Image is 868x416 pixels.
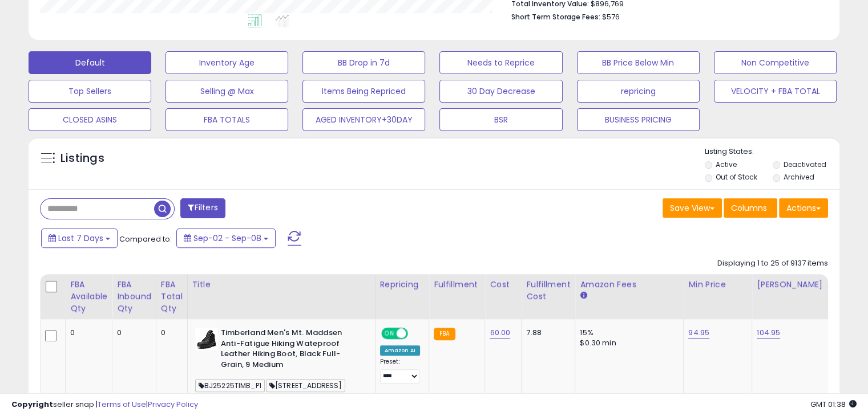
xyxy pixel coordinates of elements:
[29,51,151,74] button: Default
[439,80,562,103] button: 30 Day Decrease
[580,279,679,291] div: Amazon Fees
[434,279,480,291] div: Fulfillment
[434,328,455,340] small: FBA
[716,160,737,169] label: Active
[117,279,151,315] div: FBA inbound Qty
[195,379,265,392] span: BJ25225TIMB_P1
[29,80,151,103] button: Top Sellers
[705,146,839,157] p: Listing States:
[663,198,722,218] button: Save View
[688,327,709,338] a: 94.95
[119,234,172,244] span: Compared to:
[165,51,288,74] button: Inventory Age
[165,80,288,103] button: Selling @ Max
[779,198,828,218] button: Actions
[195,328,218,350] img: 415599wP9NL._SL40_.jpg
[731,202,767,214] span: Columns
[810,399,857,410] span: 2025-09-16 01:38 GMT
[714,80,837,103] button: VELOCITY + FBA TOTAL
[180,198,225,218] button: Filters
[11,399,198,410] div: seller snap | |
[380,279,425,291] div: Repricing
[161,328,179,338] div: 0
[161,279,183,315] div: FBA Total Qty
[716,172,757,182] label: Out of Stock
[382,329,397,338] span: ON
[526,279,570,303] div: Fulfillment Cost
[490,327,510,338] a: 60.00
[302,51,425,74] button: BB Drop in 7d
[783,160,826,169] label: Deactivated
[70,279,107,315] div: FBA Available Qty
[577,51,700,74] button: BB Price Below Min
[783,172,814,182] label: Archived
[602,11,620,22] span: $576
[490,279,516,291] div: Cost
[221,328,360,373] b: Timberland Men's Mt. Maddsen Anti-Fatigue Hiking Wateproof Leather Hiking Boot, Black Full-Grain,...
[757,279,825,291] div: [PERSON_NAME]
[580,338,675,348] div: $0.30 min
[380,358,421,384] div: Preset:
[193,233,261,244] span: Sep-02 - Sep-08
[29,108,151,131] button: CLOSED ASINS
[11,399,53,410] strong: Copyright
[192,279,370,291] div: Title
[724,198,777,218] button: Columns
[302,108,425,131] button: AGED INVENTORY+30DAY
[714,51,837,74] button: Non Competitive
[70,328,103,338] div: 0
[577,80,700,103] button: repricing
[511,12,600,22] b: Short Term Storage Fees:
[148,399,198,410] a: Privacy Policy
[380,345,420,356] div: Amazon AI
[580,291,587,301] small: Amazon Fees.
[577,108,700,131] button: BUSINESS PRICING
[41,229,118,248] button: Last 7 Days
[165,108,288,131] button: FBA TOTALS
[60,150,104,166] h5: Listings
[439,51,562,74] button: Needs to Reprice
[406,329,424,338] span: OFF
[439,108,562,131] button: BSR
[688,279,747,291] div: Min Price
[58,233,103,244] span: Last 7 Days
[98,399,146,410] a: Terms of Use
[117,328,147,338] div: 0
[526,328,566,338] div: 7.88
[176,229,276,248] button: Sep-02 - Sep-08
[757,327,780,338] a: 104.95
[580,328,675,338] div: 15%
[717,258,828,269] div: Displaying 1 to 25 of 9137 items
[302,80,425,103] button: Items Being Repriced
[266,379,346,392] span: [STREET_ADDRESS]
